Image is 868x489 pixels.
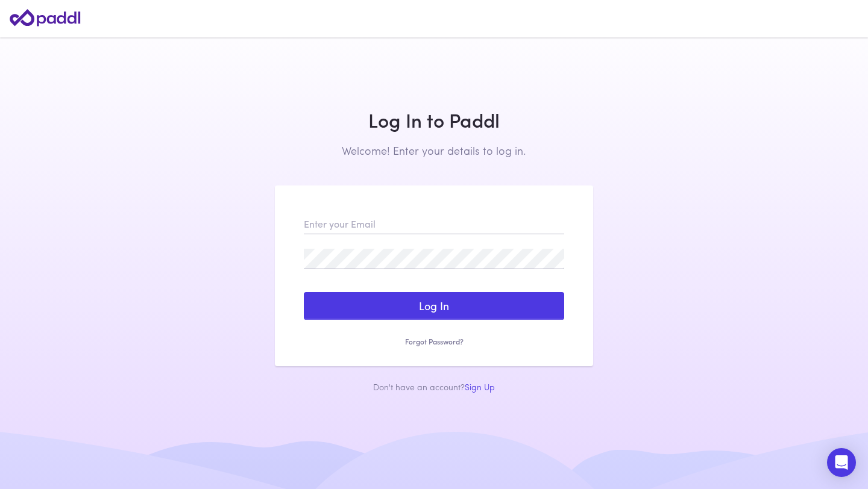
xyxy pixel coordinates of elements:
[827,448,856,477] div: Open Intercom Messenger
[304,337,564,347] a: Forgot Password?
[465,381,495,393] a: Sign Up
[304,292,564,320] button: Log In
[275,108,593,131] h1: Log In to Paddl
[275,381,593,393] div: Don't have an account?
[304,214,564,234] input: Enter your Email
[275,144,593,157] h2: Welcome! Enter your details to log in.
